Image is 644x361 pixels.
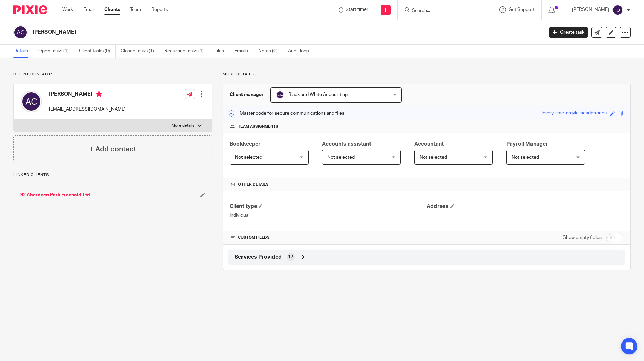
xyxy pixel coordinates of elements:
h4: CUSTOM FIELDS [230,235,426,240]
div: Ana Corvalan [335,5,372,15]
img: svg%3E [21,91,42,112]
a: Create task [549,27,588,38]
p: [PERSON_NAME] [572,6,609,13]
h4: Client type [230,203,426,210]
span: Not selected [327,155,355,160]
span: Not selected [235,155,262,160]
a: 92 Aberdeen Park Freehold Ltd [20,192,90,198]
span: Services Provided [235,254,282,261]
span: Not selected [512,155,539,160]
a: Notes (0) [258,45,283,58]
a: Open tasks (1) [38,45,74,58]
a: Email [83,6,94,13]
a: Closed tasks (1) [121,45,159,58]
i: Primary [96,91,102,97]
label: Show empty fields [563,234,602,241]
h3: Client manager [230,91,264,98]
img: svg%3E [13,25,28,39]
span: Start timer [346,6,368,13]
h2: [PERSON_NAME] [33,29,438,36]
a: Files [214,45,229,58]
a: Work [62,6,73,13]
a: Details [13,45,33,58]
a: Emails [234,45,253,58]
a: Recurring tasks (1) [164,45,209,58]
span: Team assignments [238,124,278,129]
img: svg%3E [612,5,623,15]
p: [EMAIL_ADDRESS][DOMAIN_NAME] [49,106,126,113]
p: Individual [230,212,426,219]
span: Bookkeeper [230,141,261,147]
p: Linked clients [13,172,212,178]
span: Accountant [414,141,444,147]
p: Client contacts [13,72,212,77]
span: Not selected [420,155,447,160]
p: Master code for secure communications and files [228,110,344,117]
a: Reports [151,6,168,13]
span: Get Support [509,7,535,12]
h4: Address [427,203,623,210]
h4: + Add contact [89,144,136,154]
p: More details [172,123,194,128]
p: More details [223,72,631,77]
span: Other details [238,182,269,187]
span: Accounts assistant [322,141,371,147]
a: Audit logs [288,45,314,58]
input: Search [411,8,472,14]
h4: [PERSON_NAME] [49,91,126,99]
a: Team [130,6,141,13]
img: svg%3E [276,91,284,99]
a: Clients [104,6,120,13]
span: Payroll Manager [506,141,548,147]
a: Client tasks (0) [79,45,116,58]
div: lovely-lime-argyle-headphones [542,110,607,117]
span: 17 [288,254,293,260]
span: Black and White Accounting [288,92,348,97]
img: Pixie [13,5,47,14]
